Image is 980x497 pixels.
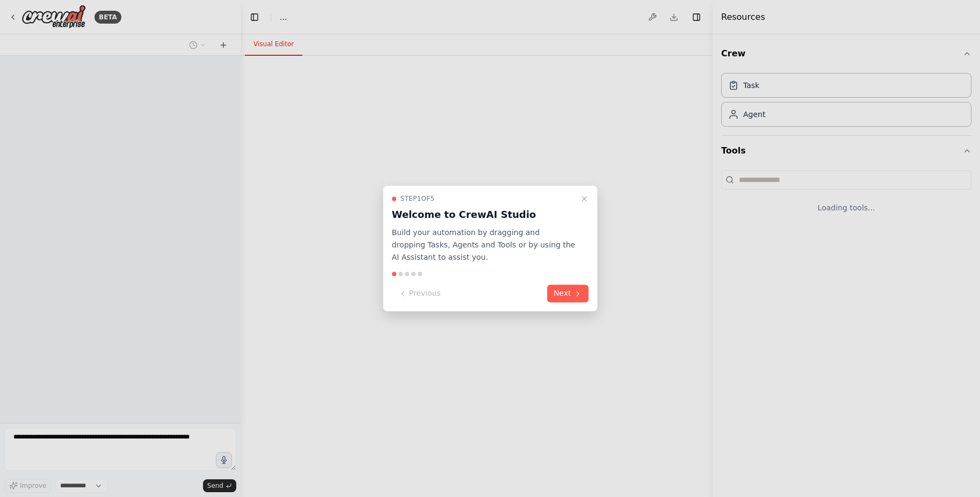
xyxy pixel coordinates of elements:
[392,207,576,222] h3: Welcome to CrewAI Studio
[392,285,447,303] button: Previous
[547,285,589,303] button: Next
[392,226,576,263] p: Build your automation by dragging and dropping Tasks, Agents and Tools or by using the AI Assista...
[401,194,435,203] span: Step 1 of 5
[578,192,591,205] button: Close walkthrough
[247,10,262,25] button: Hide left sidebar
